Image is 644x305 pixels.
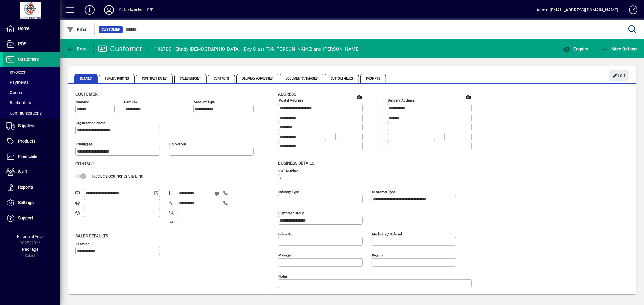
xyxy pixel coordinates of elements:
[124,100,137,104] mat-label: Sort key
[174,74,207,83] span: Sales Budget
[65,24,88,35] button: Filter
[101,27,120,33] span: Customer
[99,74,135,83] span: Terms / Pricing
[6,100,31,105] span: Backorders
[3,77,60,87] a: Payments
[76,121,105,125] mat-label: Organisation name
[3,134,60,149] a: Products
[76,100,89,104] mat-label: Account
[372,253,383,257] mat-label: Region
[463,92,473,102] a: View on map
[18,41,26,46] span: POS
[91,174,145,178] span: Receive Documents Via Email
[563,46,588,51] span: Enquiry
[372,190,396,194] mat-label: Customer type
[278,92,296,96] span: Address
[65,43,88,54] button: Back
[18,123,35,128] span: Suppliers
[278,168,298,173] mat-label: GST Number
[136,74,172,83] span: Contract Rates
[3,21,60,36] a: Home
[537,5,618,15] div: Admin [EMAIL_ADDRESS][DOMAIN_NAME]
[278,190,299,194] mat-label: Industry type
[600,43,639,54] button: More Options
[17,234,43,239] span: Financial Year
[360,74,386,83] span: Prompts
[3,165,60,180] a: Staff
[60,43,94,54] app-page-header-button: Back
[194,100,215,104] mat-label: Account Type
[76,142,93,146] mat-label: Trading as
[6,80,29,85] span: Payments
[3,108,60,118] a: Communications
[3,67,60,77] a: Invoices
[208,74,235,83] span: Contacts
[278,211,304,215] mat-label: Customer group
[99,5,119,15] button: Profile
[3,195,60,210] a: Settings
[278,274,288,278] mat-label: Notes
[278,253,292,257] mat-label: Manager
[6,90,23,95] span: Quotes
[3,211,60,226] a: Support
[18,169,27,174] span: Staff
[210,187,225,201] button: Send SMS
[74,74,98,83] span: Details
[76,241,89,246] mat-label: Location
[372,232,402,236] mat-label: Marketing/ Referral
[6,70,25,74] span: Invoices
[75,234,108,238] span: Sales defaults
[18,139,35,143] span: Products
[624,1,636,21] a: Knowledge Base
[169,142,186,146] mat-label: Deliver via
[18,57,39,61] span: Customers
[18,154,37,159] span: Financials
[278,232,293,236] mat-label: Sales rep
[325,74,359,83] span: Custom Fields
[75,92,98,96] span: Customer
[354,92,364,102] a: View on map
[236,74,279,83] span: Delivery Addresses
[3,87,60,98] a: Quotes
[18,215,33,220] span: Support
[80,5,99,15] button: Add
[601,46,638,51] span: More Options
[3,118,60,134] a: Suppliers
[67,46,87,51] span: Back
[280,74,323,83] span: Documents / Images
[3,149,60,164] a: Financials
[278,161,314,165] span: Business details
[22,247,38,252] span: Package
[3,180,60,195] a: Reports
[119,5,153,15] div: Cater Marine LIVE
[3,98,60,108] a: Backorders
[75,161,94,166] span: Contact
[18,185,33,190] span: Reports
[67,27,87,32] span: Filter
[613,71,626,80] span: Edit
[6,111,42,115] span: Communications
[155,44,360,54] div: 102780 - Shady [DEMOGRAPHIC_DATA] - Bay Glass T/A [PERSON_NAME] and [PERSON_NAME]
[3,36,60,52] a: POS
[18,26,29,31] span: Home
[562,43,590,54] button: Enquiry
[98,44,143,54] div: Customer
[18,200,34,205] span: Settings
[609,70,629,81] button: Edit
